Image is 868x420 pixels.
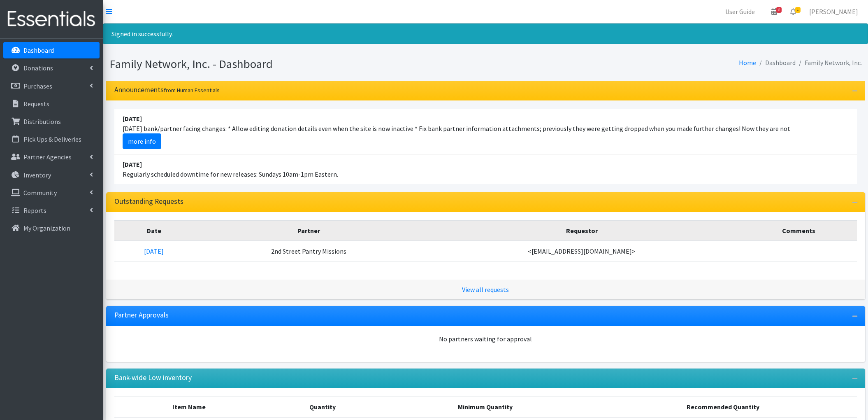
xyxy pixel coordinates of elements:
[23,135,81,143] p: Pick Ups & Deliveries
[3,96,100,112] a: Requests
[3,184,100,201] a: Community
[719,3,761,20] a: User Guide
[114,154,857,184] li: Regularly scheduled downtime for new releases: Sundays 10am-1pm Eastern.
[23,82,52,90] p: Purchases
[109,57,483,71] h1: Family Network, Inc. - Dashboard
[589,397,856,417] th: Recommended Quantity
[23,224,70,232] p: My Organization
[796,57,862,69] li: Family Network, Inc.
[114,220,194,241] th: Date
[114,334,857,344] div: No partners waiting for approval
[3,113,100,130] a: Distributions
[264,397,381,417] th: Quantity
[23,153,72,161] p: Partner Agencies
[103,23,868,44] div: Signed in successfully.
[23,206,46,215] p: Reports
[462,285,509,294] a: View all requests
[423,241,740,261] td: <[EMAIL_ADDRESS][DOMAIN_NAME]>
[144,247,164,255] a: [DATE]
[114,197,183,206] h3: Outstanding Requests
[23,117,61,126] p: Distributions
[765,3,784,20] a: 8
[114,311,169,320] h3: Partner Approvals
[23,189,57,197] p: Community
[114,397,265,417] th: Item Name
[194,220,423,241] th: Partner
[739,58,756,67] a: Home
[23,100,49,108] p: Requests
[194,241,423,261] td: 2nd Street Pantry Missions
[23,46,54,54] p: Dashboard
[123,114,142,123] strong: [DATE]
[784,3,803,20] a: 1
[123,160,142,168] strong: [DATE]
[381,397,590,417] th: Minimum Quantity
[3,78,100,94] a: Purchases
[740,220,857,241] th: Comments
[795,7,801,13] span: 1
[3,202,100,219] a: Reports
[3,42,100,58] a: Dashboard
[3,167,100,183] a: Inventory
[164,86,220,94] small: from Human Essentials
[803,3,865,20] a: [PERSON_NAME]
[3,60,100,76] a: Donations
[23,64,53,72] p: Donations
[423,220,740,241] th: Requestor
[3,220,100,236] a: My Organization
[114,86,220,94] h3: Announcements
[114,373,192,382] h3: Bank-wide Low inventory
[23,171,51,179] p: Inventory
[114,109,857,154] li: [DATE] bank/partner facing changes: * Allow editing donation details even when the site is now in...
[3,5,100,33] img: HumanEssentials
[776,7,782,13] span: 8
[123,133,161,149] a: more info
[3,149,100,165] a: Partner Agencies
[756,57,796,69] li: Dashboard
[3,131,100,147] a: Pick Ups & Deliveries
